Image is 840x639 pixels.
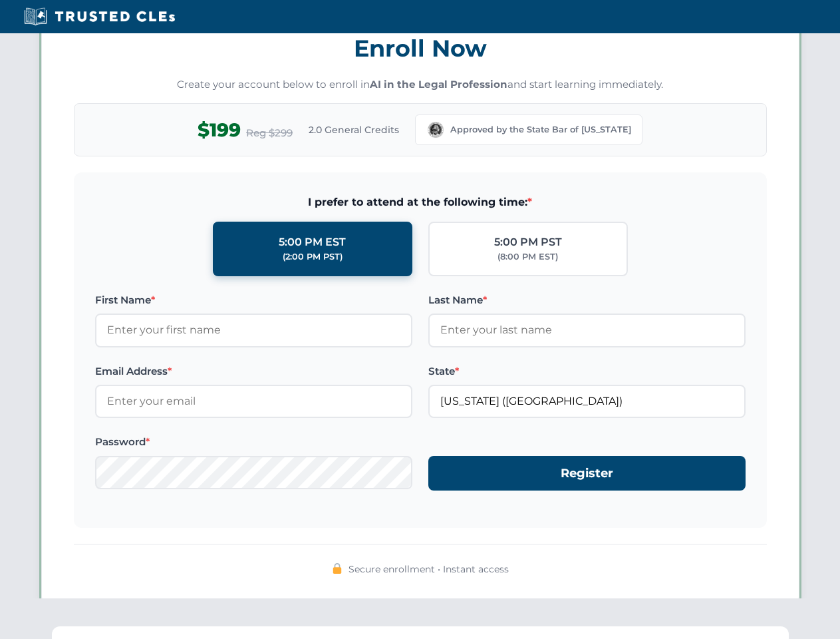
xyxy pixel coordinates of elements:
[349,562,509,576] span: Secure enrollment • Instant access
[450,123,631,136] span: Approved by the State Bar of [US_STATE]
[246,125,293,141] span: Reg $299
[95,314,412,347] input: Enter your first name
[497,250,558,264] div: (8:00 PM EST)
[428,385,746,418] input: Washington (WA)
[283,250,343,264] div: (2:00 PM PST)
[428,292,746,308] label: Last Name
[494,234,562,251] div: 5:00 PM PST
[428,456,746,491] button: Register
[95,194,746,211] span: I prefer to attend at the following time:
[309,122,399,137] span: 2.0 General Credits
[95,385,412,418] input: Enter your email
[95,434,412,450] label: Password
[95,292,412,308] label: First Name
[426,120,445,139] img: Washington Bar
[198,115,241,145] span: $199
[428,363,746,379] label: State
[370,78,507,91] strong: AI in the Legal Profession
[95,363,412,379] label: Email Address
[279,234,346,251] div: 5:00 PM EST
[74,77,767,93] p: Create your account below to enroll in and start learning immediately.
[20,7,179,27] img: Trusted CLEs
[74,27,767,69] h3: Enroll Now
[428,314,746,347] input: Enter your last name
[332,563,343,574] img: 🔒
